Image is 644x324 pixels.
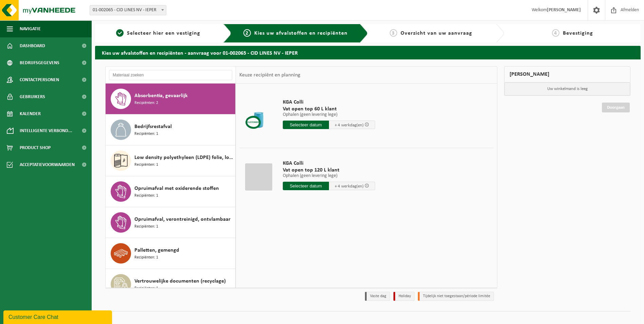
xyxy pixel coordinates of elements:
[106,114,236,145] button: Bedrijfsrestafval Recipiënten: 1
[365,292,390,301] li: Vaste dag
[283,174,375,178] p: Ophalen (geen levering lege)
[552,29,559,37] span: 4
[134,123,172,131] span: Bedrijfsrestafval
[134,92,188,100] span: Absorbentia, gevaarlijk
[134,154,234,162] span: Low density polyethyleen (LDPE) folie, los, naturel
[20,105,41,122] span: Kalender
[335,184,364,188] span: + 4 werkdag(en)
[20,139,51,156] span: Product Shop
[134,277,226,285] span: Vertrouwelijke documenten (recyclage)
[106,269,236,300] button: Vertrouwelijke documenten (recyclage) Recipiënten: 1
[106,238,236,269] button: Palletten, gemengd Recipiënten: 1
[390,29,397,37] span: 3
[134,246,179,254] span: Palletten, gemengd
[243,29,251,37] span: 2
[95,46,641,59] h2: Kies uw afvalstoffen en recipiënten - aanvraag voor 01-002065 - CID LINES NV - IEPER
[134,215,231,223] span: Opruimafval, verontreinigd, ontvlambaar
[109,70,232,80] input: Materiaal zoeken
[283,99,375,106] span: KGA Colli
[134,223,158,230] span: Recipiënten: 1
[504,83,630,95] p: Uw winkelmand is leeg
[134,131,158,137] span: Recipiënten: 1
[20,122,72,139] span: Intelligente verbond...
[283,182,329,190] input: Selecteer datum
[283,112,375,117] p: Ophalen (geen levering lege)
[98,29,218,37] a: 1Selecteer hier een vestiging
[504,66,630,83] div: [PERSON_NAME]
[20,71,59,88] span: Contactpersonen
[134,193,158,199] span: Recipiënten: 1
[106,84,236,114] button: Absorbentia, gevaarlijk Recipiënten: 2
[134,162,158,168] span: Recipiënten: 1
[20,156,75,173] span: Acceptatievoorwaarden
[393,292,415,301] li: Holiday
[547,7,581,13] strong: [PERSON_NAME]
[127,31,200,36] span: Selecteer hier een vestiging
[418,292,494,301] li: Tijdelijk niet toegestaan/période limitée
[283,106,375,112] span: Vat open top 60 L klant
[134,100,158,106] span: Recipiënten: 2
[20,88,45,105] span: Gebruikers
[563,31,593,36] span: Bevestiging
[116,29,124,37] span: 1
[134,254,158,261] span: Recipiënten: 1
[283,167,375,174] span: Vat open top 120 L klant
[20,20,41,37] span: Navigatie
[254,31,348,36] span: Kies uw afvalstoffen en recipiënten
[134,285,158,292] span: Recipiënten: 1
[602,103,630,112] a: Doorgaan
[401,31,472,36] span: Overzicht van uw aanvraag
[236,67,304,84] div: Keuze recipiënt en planning
[335,123,364,127] span: + 4 werkdag(en)
[90,5,166,15] span: 01-002065 - CID LINES NV - IEPER
[106,145,236,176] button: Low density polyethyleen (LDPE) folie, los, naturel Recipiënten: 1
[283,160,375,167] span: KGA Colli
[134,184,219,193] span: Opruimafval met oxiderende stoffen
[106,176,236,207] button: Opruimafval met oxiderende stoffen Recipiënten: 1
[20,54,59,71] span: Bedrijfsgegevens
[3,309,113,324] iframe: chat widget
[106,207,236,238] button: Opruimafval, verontreinigd, ontvlambaar Recipiënten: 1
[20,37,45,54] span: Dashboard
[283,121,329,129] input: Selecteer datum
